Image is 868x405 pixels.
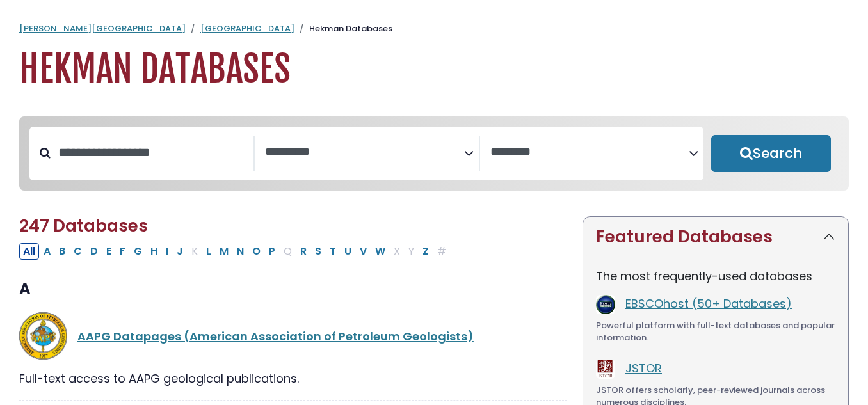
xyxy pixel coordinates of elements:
textarea: Search [265,146,464,159]
span: 247 Databases [19,214,148,237]
h1: Hekman Databases [19,48,849,91]
button: Filter Results U [341,243,355,260]
button: Filter Results M [216,243,232,260]
button: All [19,243,39,260]
button: Filter Results E [102,243,115,260]
button: Filter Results Z [419,243,433,260]
button: Filter Results P [265,243,279,260]
input: Search database by title or keyword [51,142,253,163]
button: Filter Results L [202,243,215,260]
button: Filter Results O [248,243,264,260]
button: Filter Results D [86,243,102,260]
button: Filter Results A [40,243,54,260]
button: Filter Results W [371,243,389,260]
h3: A [19,280,567,299]
button: Filter Results I [162,243,172,260]
a: [PERSON_NAME][GEOGRAPHIC_DATA] [19,22,186,35]
button: Filter Results F [116,243,129,260]
a: [GEOGRAPHIC_DATA] [200,22,294,35]
nav: breadcrumb [19,22,849,35]
div: Alpha-list to filter by first letter of database name [19,242,451,258]
p: The most frequently-used databases [596,267,835,285]
button: Filter Results J [173,243,187,260]
button: Submit for Search Results [711,135,831,172]
a: EBSCOhost (50+ Databases) [625,296,792,312]
div: Powerful platform with full-text databases and popular information. [596,319,835,344]
textarea: Search [490,146,689,159]
button: Filter Results H [147,243,161,260]
button: Filter Results V [356,243,371,260]
a: AAPG Datapages (American Association of Petroleum Geologists) [77,328,474,344]
button: Filter Results T [326,243,340,260]
nav: Search filters [19,116,849,191]
button: Filter Results S [311,243,325,260]
a: JSTOR [625,360,662,376]
button: Filter Results N [233,243,248,260]
button: Filter Results G [130,243,146,260]
button: Filter Results R [296,243,310,260]
button: Filter Results B [55,243,69,260]
button: Featured Databases [583,217,848,257]
button: Filter Results C [70,243,86,260]
li: Hekman Databases [294,22,392,35]
div: Full-text access to AAPG geological publications. [19,370,567,387]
